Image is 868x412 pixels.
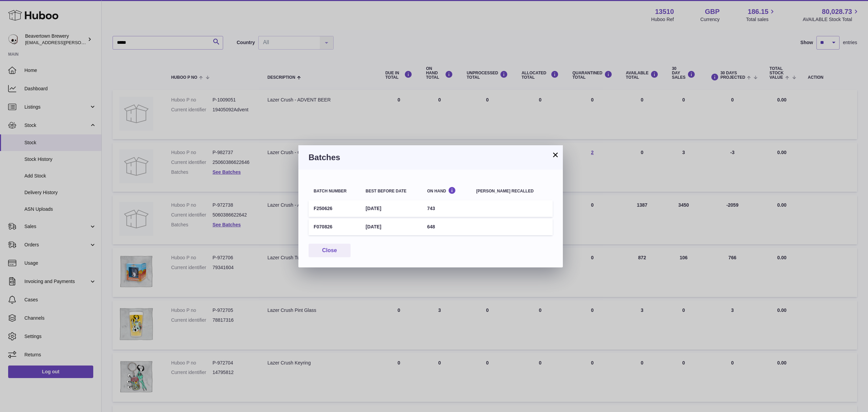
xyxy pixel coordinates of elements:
[427,187,466,193] div: On Hand
[309,200,360,217] td: F250626
[551,151,559,159] button: ×
[360,219,422,235] td: [DATE]
[309,244,351,258] button: Close
[309,152,553,163] h3: Batches
[309,219,360,235] td: F070826
[476,189,548,193] div: [PERSON_NAME] recalled
[360,200,422,217] td: [DATE]
[422,219,471,235] td: 648
[314,189,355,193] div: Batch number
[422,200,471,217] td: 743
[366,189,417,193] div: Best before date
